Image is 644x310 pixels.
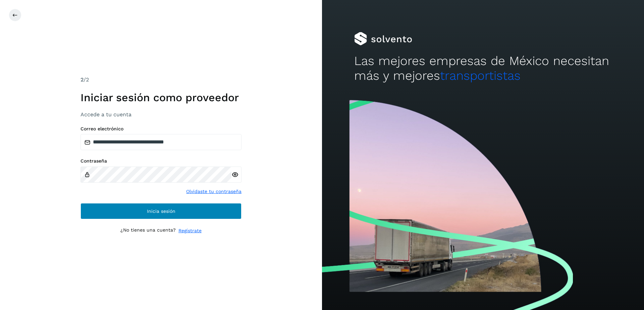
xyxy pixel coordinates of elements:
label: Correo electrónico [80,126,241,132]
span: transportistas [440,68,521,83]
label: Contraseña [80,158,241,164]
p: ¿No tienes una cuenta? [120,227,176,234]
span: 2 [80,76,84,83]
button: Inicia sesión [80,203,241,219]
a: Olvidaste tu contraseña [186,188,241,195]
h2: Las mejores empresas de México necesitan más y mejores [354,54,612,83]
div: /2 [80,76,241,84]
h1: Iniciar sesión como proveedor [80,91,241,104]
h3: Accede a tu cuenta [80,111,241,118]
span: Inicia sesión [147,209,175,213]
a: Regístrate [178,227,202,234]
